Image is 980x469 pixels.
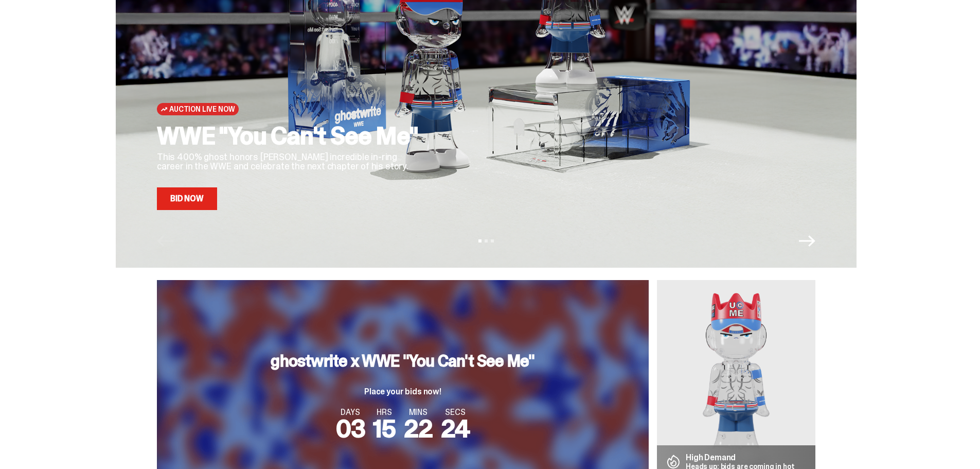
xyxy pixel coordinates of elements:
button: Next [799,233,815,249]
span: 15 [373,412,396,445]
p: This 400% ghost honors [PERSON_NAME] incredible in-ring career in the WWE and celebrate the next ... [157,152,424,171]
a: Bid Now [157,187,217,210]
span: Auction Live Now [169,105,235,113]
span: DAYS [336,408,365,416]
h2: WWE "You Can't See Me" [157,124,424,148]
h3: ghostwrite x WWE "You Can't See Me" [271,353,534,369]
span: 24 [441,412,470,445]
button: View slide 3 [491,239,494,242]
button: View slide 1 [478,239,482,242]
span: HRS [373,408,396,416]
span: MINS [404,408,433,416]
span: 03 [336,412,365,445]
p: High Demand [686,454,795,462]
button: View slide 2 [485,239,488,242]
span: 22 [404,412,433,445]
span: SECS [441,408,470,416]
p: Place your bids now! [271,388,534,396]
